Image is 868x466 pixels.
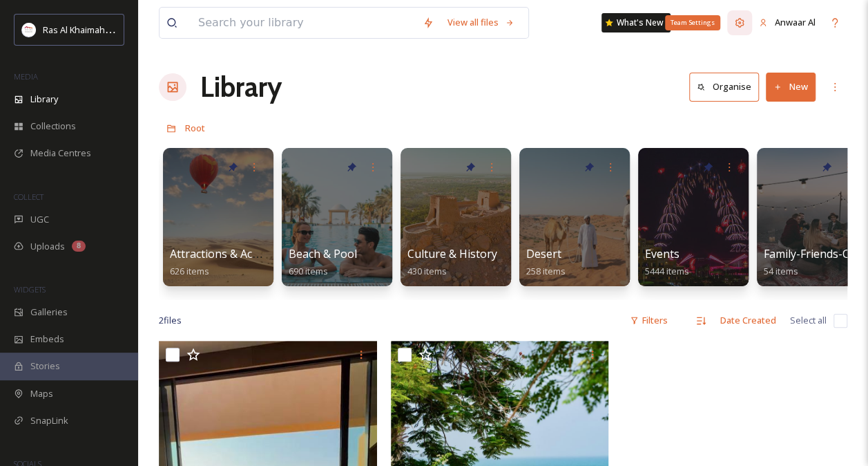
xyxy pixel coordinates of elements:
[289,248,357,277] a: Beach & Pool690 items
[30,213,49,226] span: UGC
[30,147,91,160] span: Media Centres
[764,265,798,277] span: 54 items
[713,307,783,334] div: Date Created
[185,120,205,136] a: Root
[601,13,671,32] a: What's New
[407,265,447,277] span: 430 items
[441,9,521,36] a: View all files
[790,314,827,327] span: Select all
[30,93,58,106] span: Library
[170,246,286,261] span: Attractions & Activities
[645,248,689,277] a: Events5444 items
[72,241,86,252] div: 8
[30,333,64,346] span: Embeds
[14,192,44,202] span: COLLECT
[185,122,205,134] span: Root
[665,15,720,30] div: Team Settings
[407,248,497,277] a: Culture & History430 items
[170,248,286,277] a: Attractions & Activities626 items
[191,8,416,38] input: Search your library
[407,246,497,261] span: Culture & History
[645,265,689,277] span: 5444 items
[200,66,282,108] a: Library
[159,314,182,327] span: 2 file s
[30,360,60,373] span: Stories
[689,73,766,101] a: Organise
[775,16,816,28] span: Anwaar Al
[43,23,238,36] span: Ras Al Khaimah Tourism Development Authority
[14,284,46,295] span: WIDGETS
[30,306,68,319] span: Galleries
[170,265,209,277] span: 626 items
[30,240,65,253] span: Uploads
[623,307,675,334] div: Filters
[289,265,328,277] span: 690 items
[689,73,759,101] button: Organise
[30,414,68,427] span: SnapLink
[526,246,561,261] span: Desert
[727,10,752,35] a: Team Settings
[526,248,566,277] a: Desert258 items
[30,387,53,400] span: Maps
[14,71,38,82] span: MEDIA
[289,246,357,261] span: Beach & Pool
[30,120,76,133] span: Collections
[752,9,822,36] a: Anwaar Al
[526,265,566,277] span: 258 items
[645,246,679,261] span: Events
[766,73,816,101] button: New
[22,23,36,37] img: Logo_RAKTDA_RGB-01.png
